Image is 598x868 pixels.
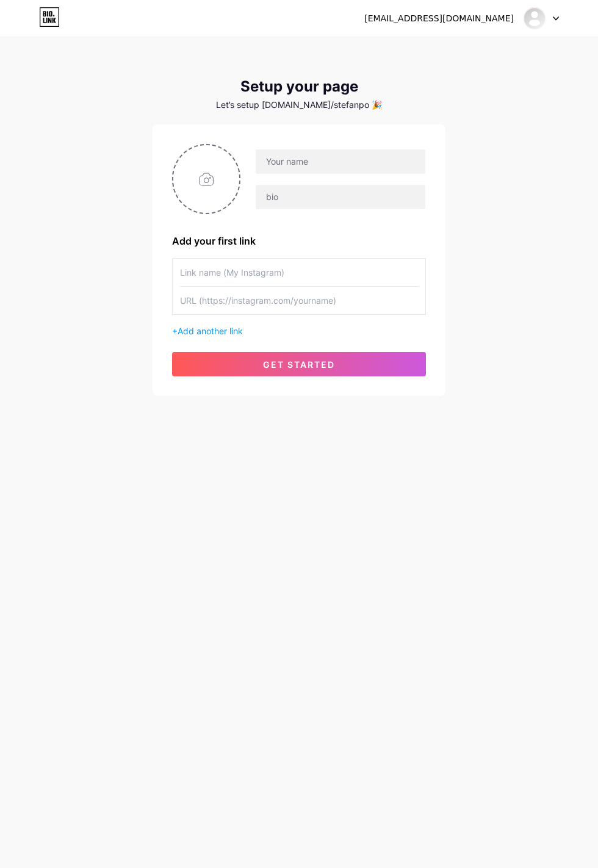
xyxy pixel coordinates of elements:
[172,352,426,376] button: get started
[256,149,425,174] input: Your name
[172,234,426,248] div: Add your first link
[178,326,243,336] span: Add another link
[523,7,546,30] img: Stefan Portselis
[180,259,418,286] input: Link name (My Instagram)
[256,185,425,209] input: bio
[153,100,445,110] div: Let’s setup [DOMAIN_NAME]/stefanpo 🎉
[153,78,445,95] div: Setup your page
[364,12,514,25] div: [EMAIL_ADDRESS][DOMAIN_NAME]
[172,325,426,337] div: +
[180,287,418,314] input: URL (https://instagram.com/yourname)
[263,359,335,370] span: get started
